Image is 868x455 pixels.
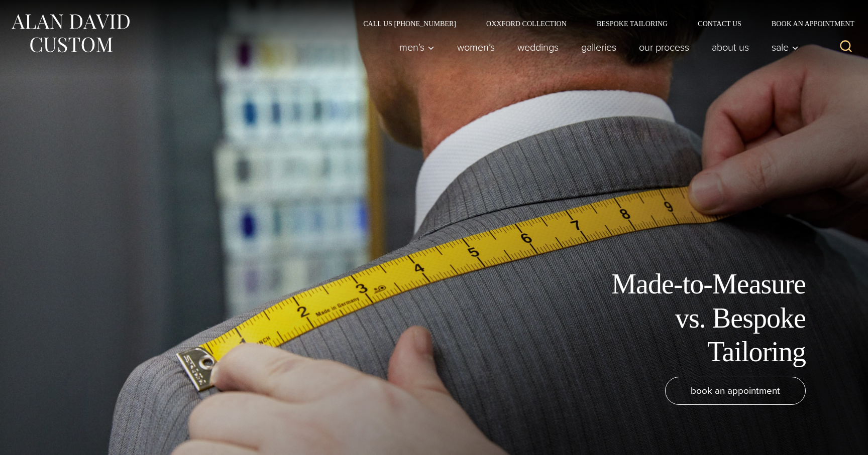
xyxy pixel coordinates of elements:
[628,37,701,57] a: Our Process
[348,20,471,27] a: Call Us [PHONE_NUMBER]
[506,37,570,57] a: weddings
[691,383,780,398] span: book an appointment
[772,42,799,52] span: Sale
[446,37,506,57] a: Women’s
[683,20,756,27] a: Contact Us
[399,42,435,52] span: Men’s
[806,425,858,450] iframe: 打开一个小组件，您可以在其中与我们的一个专员进行在线交谈
[701,37,761,57] a: About Us
[570,37,628,57] a: Galleries
[471,20,582,27] a: Oxxford Collection
[665,377,806,405] a: book an appointment
[834,35,858,59] button: View Search Form
[582,20,683,27] a: Bespoke Tailoring
[388,37,804,57] nav: Primary Navigation
[10,11,131,56] img: Alan David Custom
[580,267,806,369] h1: Made-to-Measure vs. Bespoke Tailoring
[348,20,858,27] nav: Secondary Navigation
[756,20,858,27] a: Book an Appointment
